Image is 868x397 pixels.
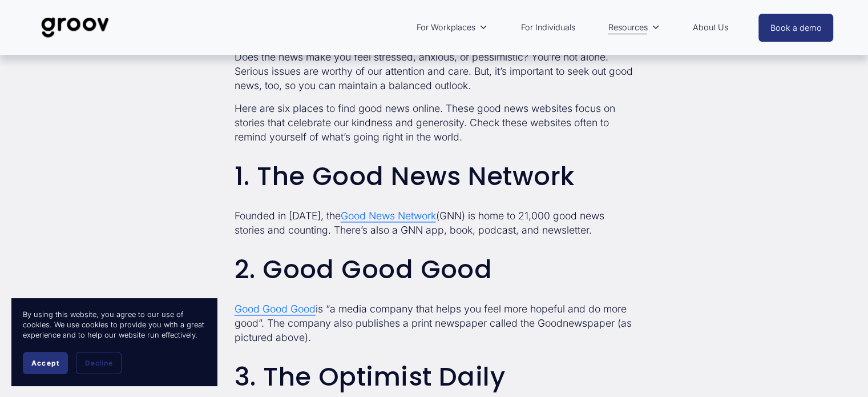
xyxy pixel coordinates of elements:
[76,352,122,374] button: Decline
[235,209,634,237] p: Founded in [DATE], the (GNN) is home to 21,000 good news stories and counting. There’s also a GNN...
[31,359,59,367] span: Accept
[235,255,634,284] h2: 2. Good Good Good
[602,14,665,41] a: folder dropdown
[35,9,115,46] img: Groov | Unlock Human Potential at Work and in Life
[235,302,634,344] p: is “a media company that helps you feel more hopeful and do more good”. The company also publishe...
[515,14,580,41] a: For Individuals
[85,359,112,367] span: Decline
[417,20,475,35] span: For Workplaces
[758,14,834,42] a: Book a demo
[23,310,205,340] p: By using this website, you agree to our use of cookies. We use cookies to provide you with a grea...
[341,210,436,222] a: Good News Network
[687,14,734,41] a: About Us
[11,298,217,386] section: Cookie banner
[235,363,634,391] h2: 3. The Optimist Daily
[235,303,316,315] a: Good Good Good
[235,102,634,144] p: Here are six places to find good news online. These good news websites focus on stories that cele...
[235,162,634,191] h2: 1. The Good News Network
[608,20,647,35] span: Resources
[235,50,634,93] p: Does the news make you feel stressed, anxious, or pessimistic? You’re not alone. Serious issues a...
[23,352,68,374] button: Accept
[411,14,494,41] a: folder dropdown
